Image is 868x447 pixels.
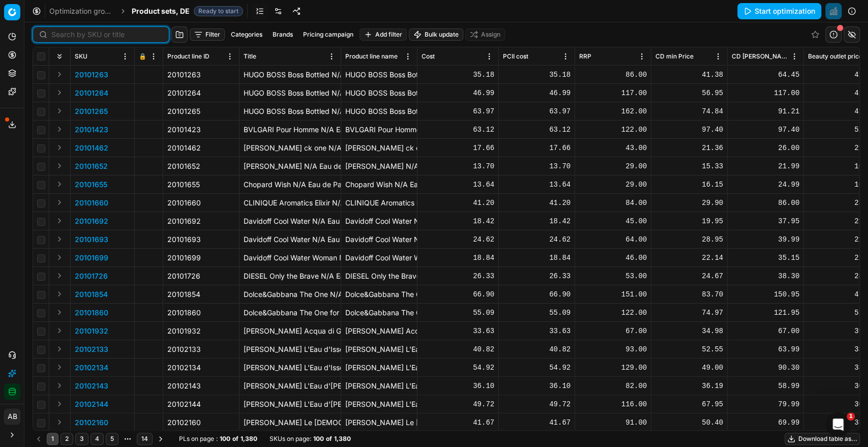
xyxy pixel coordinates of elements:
button: Brands [268,28,297,41]
div: [PERSON_NAME] Le [DEMOGRAPHIC_DATA] N/A Eau de Toilette 75 ml [345,418,413,428]
div: 63.97 [503,106,571,116]
p: 20102133 [75,344,108,354]
span: Product sets, DE [132,6,190,16]
div: 74.84 [655,106,723,116]
p: 20102143 [75,381,108,391]
div: 36.10 [422,381,494,391]
div: 74.97 [655,308,723,318]
div: Davidoff Cool Water N/A Eau de Toilette 40 ml [345,216,413,226]
button: 20101462 [75,143,108,153]
div: 22.14 [655,253,723,263]
div: 45.00 [579,216,647,226]
p: [PERSON_NAME] Le [DEMOGRAPHIC_DATA] N/A Eau de Toilette 75 ml [244,418,337,428]
div: 19.95 [655,216,723,226]
button: 20102160 [75,418,108,428]
div: 64.45 [732,70,799,80]
p: HUGO BOSS Boss Bottled N/A Eau de Toilette 100 ml [244,88,337,98]
iframe: Intercom live chat [826,412,850,437]
div: 17.66 [503,143,571,153]
p: 20101932 [75,326,108,336]
strong: 1,380 [334,435,351,443]
span: CD [PERSON_NAME] [732,52,789,61]
div: 49.72 [422,399,494,409]
div: 20101652 [167,161,235,171]
p: BVLGARI Pour Homme N/A Eau de Toilette 100 ml [244,125,337,135]
strong: 100 [220,435,230,443]
span: RRP [579,52,591,61]
button: Download table as... [785,433,860,445]
strong: of [232,435,238,443]
div: 38.30 [732,271,799,281]
div: 58.99 [732,381,799,391]
button: 2 [61,433,73,445]
div: 36.19 [655,381,723,391]
button: Add filter [360,28,407,41]
button: 20102144 [75,399,108,409]
button: 20101265 [75,106,108,116]
button: Expand all [53,50,66,63]
div: 54.92 [422,363,494,373]
div: 16.15 [655,180,723,190]
p: Davidoff Cool Water N/A Eau de Toilette 75 ml [244,234,337,245]
div: 20101699 [167,253,235,263]
p: DIESEL Only the Brave N/A Eau de Toilette 35 ml [244,271,337,281]
button: 14 [137,433,153,445]
button: AB [4,408,20,425]
div: 18.42 [422,216,494,226]
button: Expand [53,215,66,227]
p: [PERSON_NAME] N/A Eau de Parfum 30 ml [244,161,337,171]
p: 20101699 [75,253,108,263]
button: 20101423 [75,125,108,135]
div: [PERSON_NAME] L'Eau d'Issey N/A Eau de Toilette 50 ml [345,344,413,354]
div: 43.00 [579,143,647,153]
p: [PERSON_NAME] L'Eau d'[PERSON_NAME] pour Homme N/A Eau de Toilette 125 ml [244,399,337,409]
button: Expand [53,343,66,355]
div: 41.67 [503,418,571,428]
div: [PERSON_NAME] L'Eau d'[PERSON_NAME] pour Homme N/A Eau de Toilette 75 ml [345,381,413,391]
div: Davidoff Cool Water Woman N/A Eau de Toilette 30 ml [345,253,413,263]
button: 20101264 [75,88,108,98]
button: Go to next page [155,433,167,445]
button: 3 [75,433,88,445]
div: 56.95 [655,88,723,98]
div: 20102134 [167,363,235,373]
div: 20101264 [167,88,235,98]
p: [PERSON_NAME] L'Eau d'Issey N/A Eau de Toilette 50 ml [244,344,337,354]
button: Expand [53,141,66,154]
p: HUGO BOSS Boss Bottled N/A Eau de Toilette 50 ml [244,70,337,80]
p: 20101693 [75,234,108,245]
button: 4 [91,433,104,445]
div: 18.84 [422,253,494,263]
div: 117.00 [579,88,647,98]
button: 20101854 [75,289,108,300]
button: 20101660 [75,198,108,208]
button: Expand [53,251,66,263]
div: 29.00 [579,180,647,190]
div: 20102133 [167,344,235,354]
div: 39.99 [732,234,799,245]
p: CLINIQUE Aromatics Elixir N/A Eau de Parfum 45 ml [244,198,337,208]
div: 15.33 [655,161,723,171]
div: 52.55 [655,344,723,354]
div: 90.30 [732,363,799,373]
p: Dolce&Gabbana The One N/A Eau de Parfum 75 ml [244,289,337,300]
div: HUGO BOSS Boss Bottled N/A Eau de Toilette 200 ml [345,106,413,116]
span: CD min Price [655,52,694,61]
div: 67.00 [579,326,647,336]
div: 40.82 [422,344,494,354]
div: 97.40 [732,125,799,135]
div: 20101860 [167,308,235,318]
div: 151.00 [579,289,647,300]
div: Dolce&Gabbana The One N/A Eau de Parfum 75 ml [345,289,413,300]
span: AB [5,409,20,424]
p: Davidoff Cool Water Woman N/A Eau de Toilette 30 ml [244,253,337,263]
a: Optimization groups [49,6,114,16]
div: 24.99 [732,180,799,190]
div: 63.99 [732,344,799,354]
p: Dolce&Gabbana The One for Men N/A Eau de Toilette 100 ml [244,308,337,318]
